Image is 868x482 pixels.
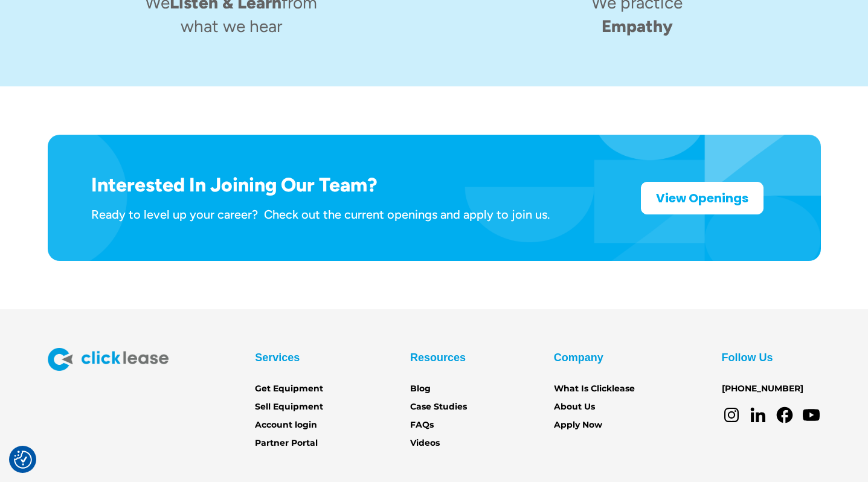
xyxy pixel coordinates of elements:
a: Account login [255,419,317,432]
a: [PHONE_NUMBER] [722,382,803,396]
a: About Us [554,400,595,414]
strong: View Openings [656,190,748,207]
a: FAQs [410,419,434,432]
a: Partner Portal [255,437,318,450]
a: Apply Now [554,419,602,432]
div: Services [255,348,300,367]
img: Clicklease logo [48,348,169,371]
h1: Interested In Joining Our Team? [91,173,550,196]
button: Consent Preferences [14,451,32,469]
div: Follow Us [722,348,773,367]
a: Case Studies [410,400,467,414]
a: Sell Equipment [255,400,323,414]
div: Ready to level up your career? Check out the current openings and apply to join us. [91,207,550,222]
a: Get Equipment [255,382,323,396]
span: Empathy [602,16,673,36]
img: Revisit consent button [14,451,32,469]
a: What Is Clicklease [554,382,635,396]
div: Company [554,348,603,367]
div: Resources [410,348,466,367]
a: View Openings [641,182,764,214]
a: Blog [410,382,431,396]
a: Videos [410,437,440,450]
